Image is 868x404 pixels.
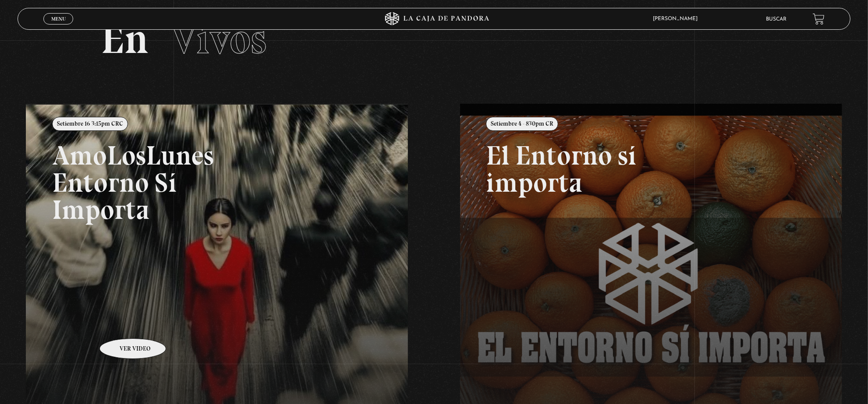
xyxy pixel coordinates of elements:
[171,14,266,64] span: Vivos
[813,13,825,25] a: View your shopping cart
[766,17,787,22] a: Buscar
[649,16,707,21] span: [PERSON_NAME]
[48,24,69,30] span: Cerrar
[51,16,66,21] span: Menu
[101,18,767,60] h2: En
